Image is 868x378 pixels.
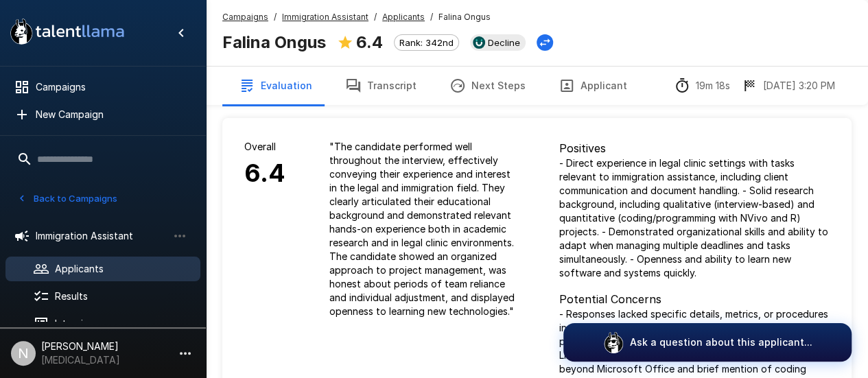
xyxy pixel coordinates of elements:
[282,12,368,22] u: Immigration Assistant
[559,291,830,307] p: Potential Concerns
[602,331,624,353] img: logo_glasses@2x.png
[374,10,377,24] span: /
[559,140,830,156] p: Positives
[433,67,542,105] button: Next Steps
[559,156,830,280] p: - Direct experience in legal clinic settings with tasks relevant to immigration assistance, inclu...
[473,36,485,49] img: ukg_logo.jpeg
[222,32,326,52] b: Falina Ongus
[630,335,812,349] p: Ask a question about this applicant...
[356,32,383,52] b: 6.4
[244,140,285,154] p: Overall
[244,154,285,193] h6: 6.4
[329,140,515,318] p: " The candidate performed well throughout the interview, effectively conveying their experience a...
[470,34,526,51] div: View profile in UKG
[563,323,852,362] button: Ask a question about this applicant...
[741,78,835,94] div: The date and time when the interview was completed
[329,67,433,105] button: Transcript
[542,67,644,105] button: Applicant
[222,12,268,22] u: Campaigns
[438,10,491,24] span: Falina Ongus
[482,37,526,48] span: Decline
[537,34,553,51] button: Change Stage
[382,12,425,22] u: Applicants
[763,79,835,93] p: [DATE] 3:20 PM
[274,10,277,24] span: /
[222,67,329,105] button: Evaluation
[430,10,433,24] span: /
[696,79,730,93] p: 19m 18s
[674,78,730,94] div: The time between starting and completing the interview
[395,37,458,48] span: Rank: 342nd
